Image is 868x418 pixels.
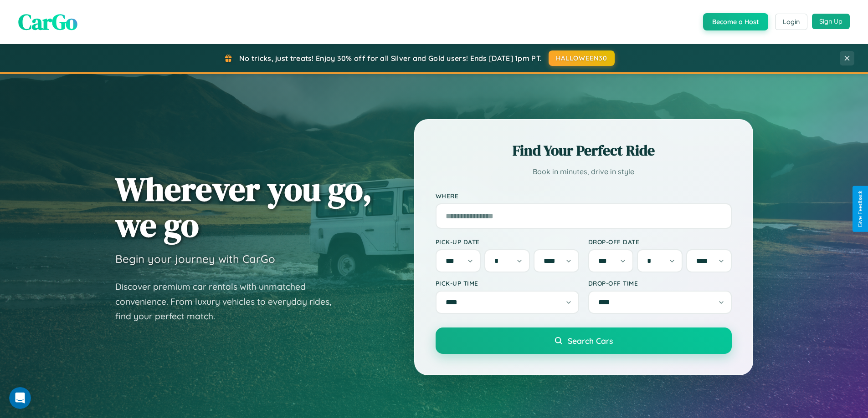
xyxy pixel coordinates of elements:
iframe: Intercom live chat [9,387,31,409]
label: Drop-off Time [588,279,732,287]
span: CarGo [18,7,77,37]
button: Become a Host [703,13,768,30]
h2: Find Your Perfect Ride [436,141,732,161]
div: Give Feedback [857,191,863,227]
label: Pick-up Time [436,279,579,287]
button: Sign Up [812,14,850,29]
h1: Wherever you go, we go [115,171,372,243]
button: Search Cars [436,327,732,354]
label: Where [436,192,732,200]
p: Discover premium car rentals with unmatched convenience. From luxury vehicles to everyday rides, ... [115,279,343,324]
button: Login [775,14,807,30]
label: Drop-off Date [588,238,732,246]
button: HALLOWEEN30 [549,50,615,66]
label: Pick-up Date [436,238,579,246]
span: Search Cars [568,336,613,346]
p: Book in minutes, drive in style [436,165,732,178]
h3: Begin your journey with CarGo [115,252,275,266]
span: No tricks, just treats! Enjoy 30% off for all Silver and Gold users! Ends [DATE] 1pm PT. [239,54,542,63]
